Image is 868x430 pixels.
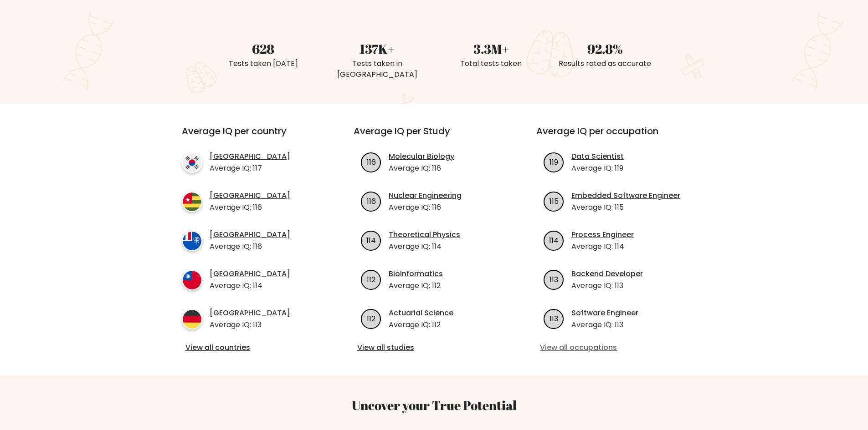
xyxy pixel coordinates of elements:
img: country [182,192,202,212]
div: 92.8% [554,39,657,58]
p: Average IQ: 116 [389,163,454,174]
div: Tests taken [DATE] [212,58,315,69]
text: 114 [366,235,376,245]
p: Average IQ: 116 [210,202,290,213]
a: View all occupations [540,342,693,353]
text: 119 [550,157,558,167]
a: View all countries [185,342,317,353]
p: Average IQ: 116 [389,202,462,213]
p: Average IQ: 116 [210,241,290,252]
h3: Uncover your True Potential [139,398,729,413]
h3: Average IQ per occupation [536,126,697,147]
text: 113 [550,313,558,324]
img: country [182,270,202,290]
div: 628 [212,39,315,58]
a: Embedded Software Engineer [571,190,680,201]
a: Bioinformatics [389,268,443,279]
a: Molecular Biology [389,151,454,162]
a: [GEOGRAPHIC_DATA] [210,151,290,162]
div: 3.3M+ [440,39,543,58]
p: Average IQ: 115 [571,202,680,213]
p: Average IQ: 113 [571,280,643,291]
h3: Average IQ per Study [354,126,514,147]
a: Actuarial Science [389,308,453,319]
p: Average IQ: 113 [210,319,290,330]
div: 137K+ [326,39,429,58]
a: View all studies [357,342,511,353]
p: Average IQ: 117 [210,163,290,174]
div: Tests taken in [GEOGRAPHIC_DATA] [326,58,429,80]
a: Theoretical Physics [389,229,460,240]
a: [GEOGRAPHIC_DATA] [210,229,290,240]
div: Results rated as accurate [554,58,657,69]
text: 114 [549,235,559,245]
a: Process Engineer [571,229,634,240]
a: [GEOGRAPHIC_DATA] [210,268,290,279]
p: Average IQ: 112 [389,280,443,291]
text: 112 [367,274,375,284]
a: Software Engineer [571,308,638,319]
a: [GEOGRAPHIC_DATA] [210,308,290,319]
div: Total tests taken [440,58,543,69]
a: Nuclear Engineering [389,190,462,201]
a: [GEOGRAPHIC_DATA] [210,190,290,201]
p: Average IQ: 114 [571,241,634,252]
text: 112 [367,313,375,324]
p: Average IQ: 119 [571,163,624,174]
h3: Average IQ per country [182,126,321,147]
text: 116 [367,196,376,206]
p: Average IQ: 112 [389,319,453,330]
text: 113 [550,274,558,284]
p: Average IQ: 113 [571,319,638,330]
img: country [182,231,202,251]
a: Data Scientist [571,151,624,162]
text: 116 [367,157,376,167]
img: country [182,152,202,173]
img: country [182,309,202,329]
p: Average IQ: 114 [210,280,290,291]
text: 115 [550,196,559,206]
a: Backend Developer [571,268,643,279]
p: Average IQ: 114 [389,241,460,252]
